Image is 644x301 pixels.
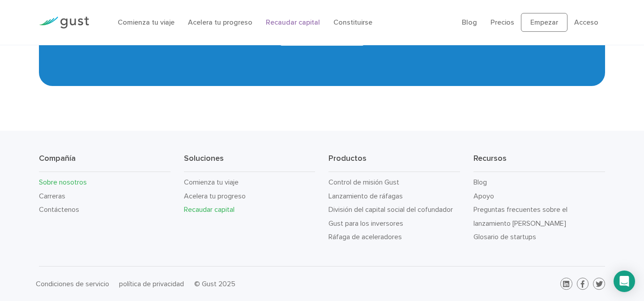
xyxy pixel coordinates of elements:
font: Soluciones [184,154,224,163]
a: Condiciones de servicio [36,279,109,288]
img: Logotipo de Gust [39,17,89,29]
a: Recaudar capital [184,205,235,214]
a: Comienza tu viaje [184,178,239,186]
a: Comienza tu viaje [118,18,175,26]
font: Productos [328,154,367,163]
a: Ráfaga de aceleradores [328,232,402,241]
a: Constituirse [333,18,372,26]
a: Acelera tu progreso [184,192,246,200]
a: Gust para los inversores [328,219,403,228]
a: Acelera tu progreso [188,18,252,26]
a: Apoyo [473,192,494,200]
a: Precios [490,18,514,26]
a: Lanzamiento de ráfagas [328,192,403,200]
a: Carreras [39,192,65,200]
a: Control de misión Gust [328,178,399,186]
a: Glosario de startups [473,232,536,241]
font: © Gust 2025 [194,279,235,288]
a: Sobre nosotros [39,178,87,186]
font: Empezar [530,18,558,26]
a: Empezar [521,13,567,32]
a: División del capital social del cofundador [328,205,453,214]
a: Blog [462,18,477,26]
a: Blog [473,178,487,186]
a: Acceso [574,18,598,26]
a: Contáctenos [39,205,79,214]
div: Open Intercom Messenger [614,271,635,292]
font: Compañía [39,154,76,163]
a: Recaudar capital [266,18,320,26]
a: política de privacidad [119,279,184,288]
a: Preguntas frecuentes sobre el lanzamiento [PERSON_NAME] [473,205,567,227]
font: Recursos [473,154,507,163]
